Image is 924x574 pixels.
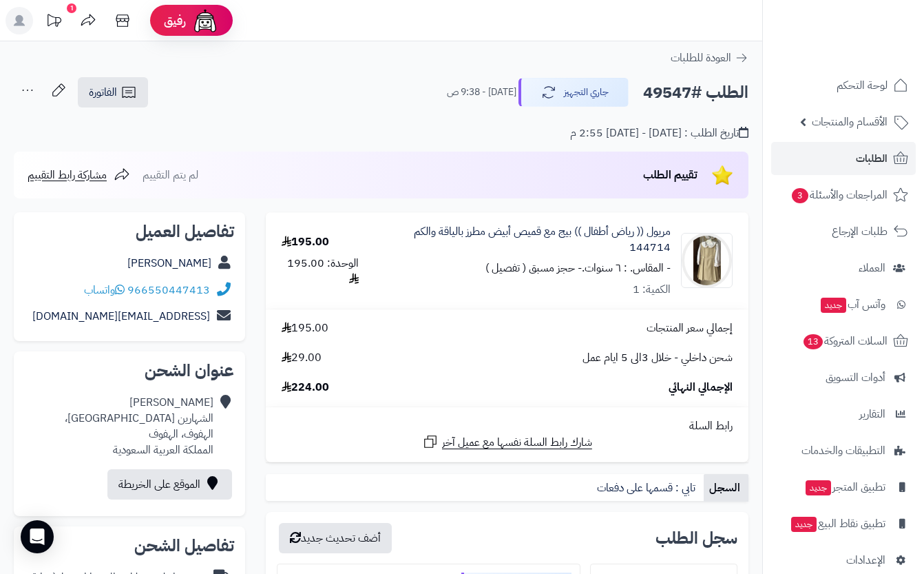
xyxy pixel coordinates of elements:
[633,282,671,298] div: الكمية: 1
[771,361,916,394] a: أدوات التسويق
[21,520,54,553] div: Open Intercom Messenger
[682,233,732,288] img: 1753774187-IMG_1979-90x90.jpeg
[643,167,697,183] span: تقييم الطلب
[28,167,107,183] span: مشاركة رابط التقييم
[790,514,885,533] span: تطبيق نقاط البيع
[518,78,629,107] button: جاري التجهيز
[846,551,885,570] span: الإعدادات
[704,474,748,502] a: السجل
[806,480,831,495] span: جديد
[28,167,130,183] a: مشاركة رابط التقييم
[32,308,210,325] a: [EMAIL_ADDRESS][DOMAIN_NAME]
[792,188,808,203] span: 3
[856,149,888,168] span: الطلبات
[819,295,885,314] span: وآتس آب
[164,12,186,29] span: رفيق
[422,433,592,451] a: شارك رابط السلة نفسها مع عميل آخر
[25,537,234,554] h2: تفاصيل الشحن
[669,380,733,396] span: الإجمالي النهائي
[65,395,213,458] div: [PERSON_NAME] الشهارين [GEOGRAPHIC_DATA]، الهفوف، الهفوف المملكة العربية السعودية
[282,320,328,336] span: 195.00
[36,7,71,38] a: تحديثات المنصة
[78,77,148,107] a: الفاتورة
[390,224,671,256] a: مريول (( رياض أطفال )) بيج مع قميص أبيض مطرز بالياقة والكم 144714
[191,7,219,34] img: ai-face.png
[832,222,888,241] span: طلبات الإرجاع
[442,435,592,451] span: شارك رابط السلة نفسها مع عميل آخر
[643,79,748,107] h2: الطلب #49547
[25,362,234,379] h2: عنوان الشحن
[127,282,210,298] a: 966550447413
[859,258,885,278] span: العملاء
[812,112,888,132] span: الأقسام والمنتجات
[802,331,888,351] span: السلات المتروكة
[804,478,885,497] span: تطبيق المتجر
[485,260,671,276] small: - المقاس. : ٦ سنوات.- حجز مسبق ( تفصيل )
[25,223,234,240] h2: تفاصيل العميل
[837,76,888,95] span: لوحة التحكم
[591,474,704,502] a: تابي : قسمها على دفعات
[570,125,748,141] div: تاريخ الطلب : [DATE] - [DATE] 2:55 م
[282,234,329,250] div: 195.00
[771,178,916,212] a: المراجعات والأسئلة3
[801,441,885,460] span: التطبيقات والخدمات
[282,350,322,366] span: 29.00
[655,530,737,546] h3: سجل الطلب
[647,320,733,336] span: إجمالي سعر المنتجات
[791,517,817,532] span: جديد
[821,298,846,313] span: جديد
[771,69,916,102] a: لوحة التحكم
[771,507,916,540] a: تطبيق نقاط البيعجديد
[790,185,888,205] span: المراجعات والأسئلة
[804,334,823,349] span: 13
[771,288,916,321] a: وآتس آبجديد
[826,368,885,387] span: أدوات التسويق
[282,256,359,287] div: الوحدة: 195.00
[771,142,916,175] a: الطلبات
[671,50,748,66] a: العودة للطلبات
[771,252,916,285] a: العملاء
[143,167,198,183] span: لم يتم التقييم
[671,50,731,66] span: العودة للطلبات
[282,380,329,396] span: 224.00
[771,325,916,358] a: السلات المتروكة13
[771,434,916,467] a: التطبيقات والخدمات
[84,282,125,298] a: واتساب
[271,418,743,434] div: رابط السلة
[89,84,117,101] span: الفاتورة
[447,85,516,99] small: [DATE] - 9:38 ص
[107,469,232,500] a: الموقع على الخريطة
[771,471,916,504] a: تطبيق المتجرجديد
[67,3,76,13] div: 1
[859,404,885,424] span: التقارير
[127,255,211,271] a: [PERSON_NAME]
[279,523,392,553] button: أضف تحديث جديد
[582,350,733,366] span: شحن داخلي - خلال 3الى 5 ايام عمل
[771,398,916,431] a: التقارير
[771,215,916,248] a: طلبات الإرجاع
[830,37,911,66] img: logo-2.png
